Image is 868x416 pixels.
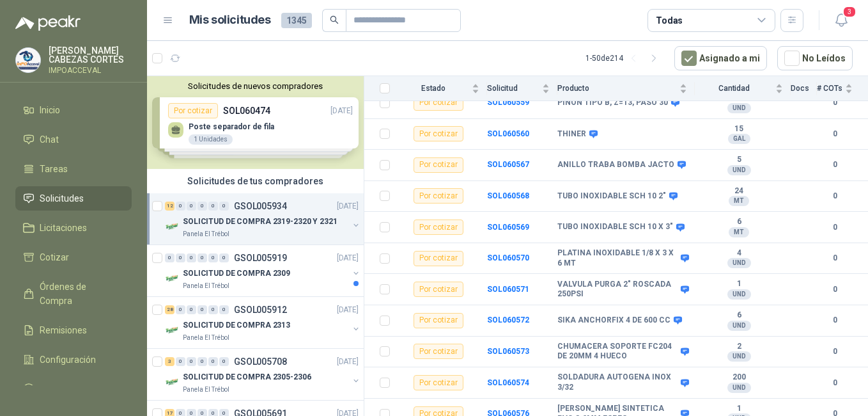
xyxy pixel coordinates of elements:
div: UND [727,321,751,331]
div: 12 [165,202,174,211]
b: 0 [817,284,853,296]
span: Tareas [40,162,68,176]
a: Manuales y ayuda [15,377,132,401]
b: 0 [817,159,853,171]
div: MT [729,196,749,206]
p: SOLICITUD DE COMPRA 2313 [183,319,290,332]
span: Cantidad [695,84,773,93]
b: 0 [817,97,853,109]
div: 0 [198,202,207,211]
a: SOL060574 [487,378,529,387]
th: Producto [557,76,695,101]
p: [DATE] [337,200,359,212]
p: GSOL005708 [234,357,287,366]
b: 0 [817,252,853,264]
div: 0 [176,357,185,366]
div: 0 [208,357,218,366]
span: Solicitudes [40,191,84,205]
div: UND [727,103,751,113]
p: GSOL005919 [234,253,287,262]
img: Company Logo [165,219,180,234]
div: 0 [208,305,218,314]
div: UND [727,289,751,300]
div: 0 [219,253,229,262]
div: 3 [165,357,174,366]
b: PLATINA INOXIDABLE 1/8 X 3 X 6 MT [557,248,678,268]
h1: Mis solicitudes [189,11,271,29]
b: SOLDADURA AUTOGENA INOX 3/32 [557,372,678,392]
div: 0 [187,305,196,314]
th: Docs [791,76,817,101]
p: IMPOACCEVAL [49,67,132,74]
button: Asignado a mi [674,46,767,70]
b: 0 [817,377,853,389]
a: SOL060567 [487,160,529,169]
b: SIKA ANCHORFIX 4 DE 600 CC [557,316,670,326]
p: GSOL005912 [234,305,287,314]
a: Órdenes de Compra [15,275,132,313]
div: Por cotizar [414,188,463,204]
p: Panela El Trébol [183,281,229,291]
a: Tareas [15,157,132,181]
a: Inicio [15,98,132,122]
div: 0 [198,305,207,314]
div: Por cotizar [414,220,463,235]
div: 0 [176,253,185,262]
b: 1 [695,404,783,414]
b: TUBO INOXIDABLE SCH 10 2" [557,191,666,202]
a: Remisiones [15,318,132,342]
b: SOL060560 [487,129,529,138]
p: GSOL005934 [234,202,287,211]
a: Cotizar [15,245,132,269]
b: 24 [695,186,783,196]
div: Solicitudes de nuevos compradoresPor cotizarSOL060474[DATE] Poste separador de fila1 UnidadesPor ... [147,76,364,169]
div: UND [727,351,751,362]
b: 0 [817,314,853,326]
p: SOLICITUD DE COMPRA 2309 [183,268,290,280]
div: 0 [208,202,218,211]
div: Por cotizar [414,126,463,141]
span: Órdenes de Compra [40,280,120,308]
a: 0 0 0 0 0 0 GSOL005919[DATE] Company LogoSOLICITUD DE COMPRA 2309Panela El Trébol [165,250,361,291]
div: Por cotizar [414,95,463,111]
b: 0 [817,190,853,202]
p: Panela El Trébol [183,333,229,343]
p: [DATE] [337,356,359,368]
a: 12 0 0 0 0 0 GSOL005934[DATE] Company LogoSOLICITUD DE COMPRA 2319-2320 Y 2321Panela El Trébol [165,198,361,239]
b: 4 [695,248,783,259]
b: 0 [817,346,853,358]
div: Solicitudes de tus compradores [147,169,364,193]
b: 200 [695,372,783,383]
div: 0 [187,202,196,211]
div: 28 [165,305,174,314]
div: 0 [208,253,218,262]
b: 2 [695,342,783,352]
div: Por cotizar [414,282,463,297]
a: SOL060559 [487,98,529,107]
a: SOL060570 [487,253,529,262]
th: Estado [398,76,487,101]
a: SOL060569 [487,223,529,232]
a: SOL060568 [487,191,529,200]
a: Licitaciones [15,216,132,240]
a: Chat [15,127,132,152]
a: SOL060571 [487,285,529,294]
a: Solicitudes [15,186,132,211]
div: 0 [176,202,185,211]
div: 0 [198,253,207,262]
b: VALVULA PURGA 2" ROSCADA 250PSI [557,280,678,300]
button: 3 [830,9,853,32]
b: 0 [817,221,853,234]
span: Inicio [40,103,60,117]
p: [DATE] [337,304,359,316]
th: Solicitud [487,76,557,101]
b: 5 [695,155,783,165]
img: Company Logo [165,374,180,390]
b: 6 [695,217,783,227]
span: 3 [842,6,856,18]
b: PIÑON TIPO B, Z=13, PASO 30 [557,98,668,108]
